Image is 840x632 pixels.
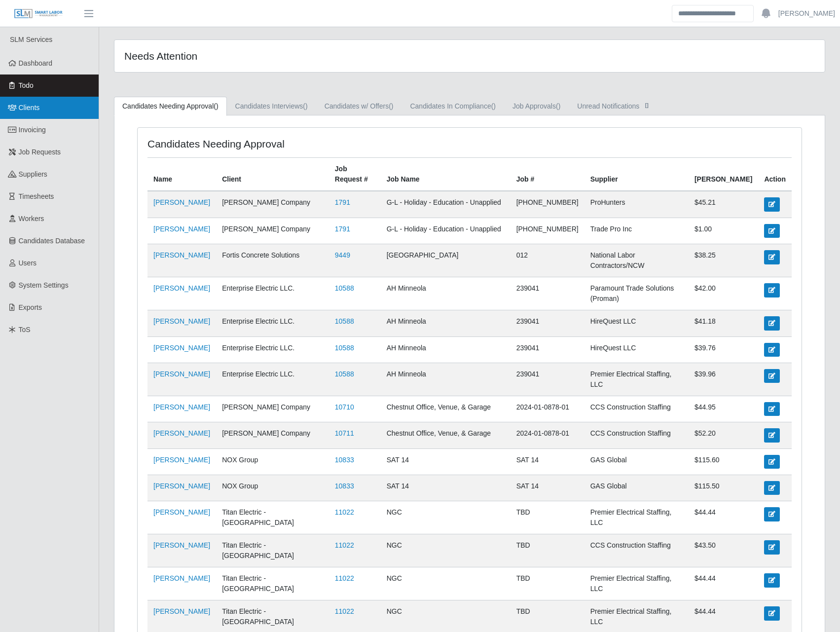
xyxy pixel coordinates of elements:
[216,567,329,600] td: Titan Electric - [GEOGRAPHIC_DATA]
[381,448,511,475] td: SAT 14
[216,448,329,475] td: NOX Group
[584,191,689,218] td: ProHunters
[689,363,758,396] td: $39.96
[19,59,53,67] span: Dashboard
[381,567,511,600] td: NGC
[216,336,329,363] td: Enterprise Electric LLC.
[216,158,329,191] th: Client
[689,218,758,244] td: $1.00
[153,317,210,325] a: [PERSON_NAME]
[689,396,758,422] td: $44.95
[584,567,689,600] td: Premier Electrical Staffing, LLC
[584,158,689,191] th: Supplier
[124,50,403,62] h4: Needs Attention
[511,534,584,567] td: TBD
[511,336,584,363] td: 239041
[689,567,758,600] td: $44.44
[511,448,584,475] td: SAT 14
[216,475,329,501] td: NOX Group
[14,8,63,19] img: SLM Logo
[153,574,210,582] a: [PERSON_NAME]
[504,97,569,116] a: Job Approvals
[335,370,354,378] a: 10588
[689,448,758,475] td: $115.60
[147,138,407,150] h4: Candidates Needing Approval
[381,336,511,363] td: AH Minneola
[672,5,754,22] input: Search
[335,344,354,352] a: 10588
[216,191,329,218] td: [PERSON_NAME] Company
[381,191,511,218] td: G-L - Holiday - Education - Unapplied
[689,422,758,448] td: $52.20
[584,218,689,244] td: Trade Pro Inc
[511,363,584,396] td: 239041
[689,158,758,191] th: [PERSON_NAME]
[511,191,584,218] td: [PHONE_NUMBER]
[642,101,652,109] span: []
[153,403,210,411] a: [PERSON_NAME]
[153,344,210,352] a: [PERSON_NAME]
[511,218,584,244] td: [PHONE_NUMBER]
[19,104,40,112] span: Clients
[216,396,329,422] td: [PERSON_NAME] Company
[19,81,34,89] span: Todo
[216,363,329,396] td: Enterprise Electric LLC.
[19,259,37,267] span: Users
[153,225,210,233] a: [PERSON_NAME]
[335,541,354,549] a: 11022
[381,396,511,422] td: Chestnut Office, Venue, & Garage
[153,429,210,437] a: [PERSON_NAME]
[153,284,210,292] a: [PERSON_NAME]
[216,422,329,448] td: [PERSON_NAME] Company
[584,310,689,336] td: HireQuest LLC
[689,244,758,277] td: $38.25
[19,237,85,245] span: Candidates Database
[335,403,354,411] a: 10710
[381,158,511,191] th: Job Name
[584,277,689,310] td: Paramount Trade Solutions (Proman)
[216,218,329,244] td: [PERSON_NAME] Company
[316,97,402,116] a: Candidates w/ Offers
[511,277,584,310] td: 239041
[511,244,584,277] td: 012
[381,475,511,501] td: SAT 14
[584,534,689,567] td: CCS Construction Staffing
[381,534,511,567] td: NGC
[19,148,61,156] span: Job Requests
[556,102,560,110] span: ()
[227,97,316,116] a: Candidates Interviews
[584,422,689,448] td: CCS Construction Staffing
[335,607,354,615] a: 11022
[584,363,689,396] td: Premier Electrical Staffing, LLC
[335,456,354,464] a: 10833
[511,158,584,191] th: Job #
[511,475,584,501] td: SAT 14
[335,574,354,582] a: 11022
[381,310,511,336] td: AH Minneola
[19,170,47,178] span: Suppliers
[511,310,584,336] td: 239041
[216,310,329,336] td: Enterprise Electric LLC.
[153,370,210,378] a: [PERSON_NAME]
[511,422,584,448] td: 2024-01-0878-01
[335,508,354,516] a: 11022
[19,126,46,134] span: Invoicing
[216,501,329,534] td: Titan Electric - [GEOGRAPHIC_DATA]
[19,192,54,200] span: Timesheets
[216,534,329,567] td: Titan Electric - [GEOGRAPHIC_DATA]
[584,475,689,501] td: GAS Global
[335,284,354,292] a: 10588
[153,541,210,549] a: [PERSON_NAME]
[335,482,354,490] a: 10833
[153,607,210,615] a: [PERSON_NAME]
[153,198,210,206] a: [PERSON_NAME]
[381,244,511,277] td: [GEOGRAPHIC_DATA]
[19,303,42,311] span: Exports
[511,567,584,600] td: TBD
[335,225,350,233] a: 1791
[511,501,584,534] td: TBD
[381,363,511,396] td: AH Minneola
[303,102,307,110] span: ()
[153,251,210,259] a: [PERSON_NAME]
[19,215,44,223] span: Workers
